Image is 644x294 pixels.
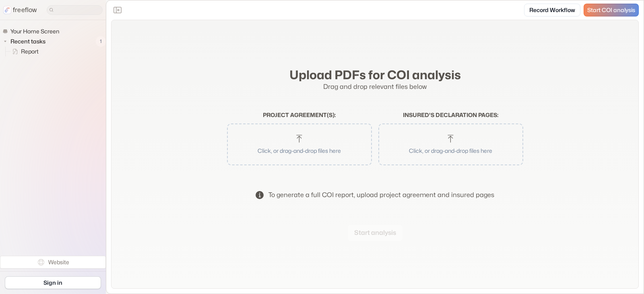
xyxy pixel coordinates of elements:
h2: Upload PDFs for COI analysis [227,68,523,82]
button: Click, or drag-and-drop files here [231,127,368,161]
p: Click, or drag-and-drop files here [389,146,513,155]
p: Click, or drag-and-drop files here [237,146,361,155]
h2: Insured's declaration pages : [378,112,523,119]
span: Recent tasks [9,37,48,45]
a: Report [6,47,42,56]
p: freeflow [13,5,37,15]
span: Start COI analysis [587,7,635,14]
button: Start analysis [348,225,402,241]
a: freeflow [3,5,37,15]
button: Recent tasks [2,37,49,46]
span: Your Home Screen [9,27,62,35]
span: 1 [96,36,106,47]
a: Start COI analysis [584,4,639,16]
a: Sign in [5,276,101,289]
a: Record Workflow [524,4,580,16]
button: Click, or drag-and-drop files here [382,127,519,161]
p: Drag and drop relevant files below [227,82,523,92]
div: To generate a full COI report, upload project agreement and insured pages [268,190,494,200]
button: Close the sidebar [111,4,124,16]
a: Your Home Screen [2,27,62,36]
span: Report [19,47,41,56]
h2: Project agreement(s) : [227,112,372,119]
